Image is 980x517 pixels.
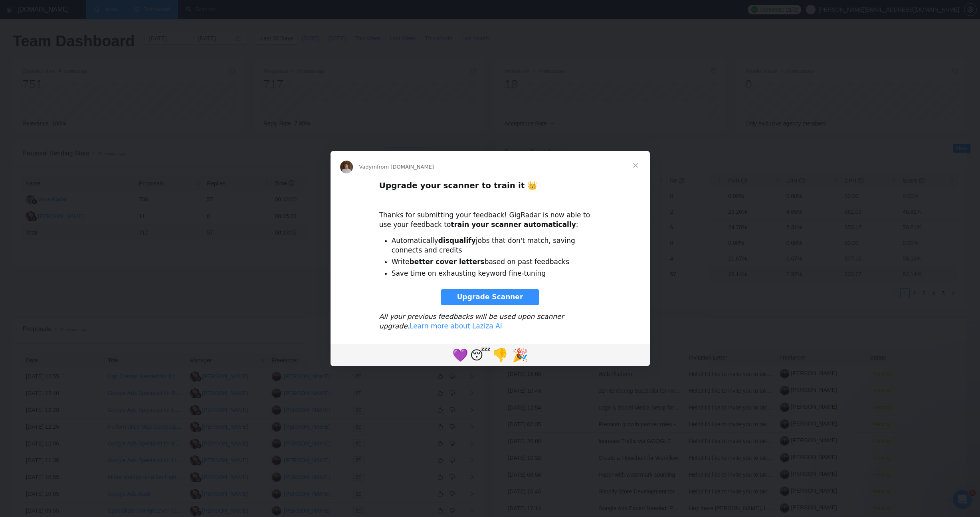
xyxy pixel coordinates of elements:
i: All your previous feedbacks will be used upon scanner upgrade. [379,312,564,330]
b: disqualify [438,237,476,245]
b: better cover letters [410,258,485,266]
a: Learn more about Laziza AI [410,322,502,330]
span: 1 reaction [490,345,510,364]
span: Vadym [359,164,377,170]
span: 👎 [492,348,508,363]
span: Upgrade Scanner [457,293,523,301]
span: 😴 [470,348,491,363]
span: sleeping reaction [470,345,490,364]
div: Thanks for submitting your feedback! GigRadar is now able to use your feedback to : [379,201,601,229]
span: tada reaction [510,345,530,364]
span: Close [621,151,650,180]
span: from [DOMAIN_NAME] [377,164,434,170]
b: Upgrade your scanner to train it 👑 [379,181,538,190]
li: Write based on past feedbacks [392,257,601,267]
img: Profile image for Vadym [340,161,353,173]
b: train your scanner automatically [451,221,576,229]
span: purple heart reaction [450,345,470,364]
li: Save time on exhausting keyword fine-tuning [392,269,601,278]
span: 💜 [452,348,468,363]
span: 🎉 [512,348,528,363]
li: Automatically jobs that don't match, saving connects and credits [392,236,601,255]
a: Upgrade Scanner [441,289,539,305]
